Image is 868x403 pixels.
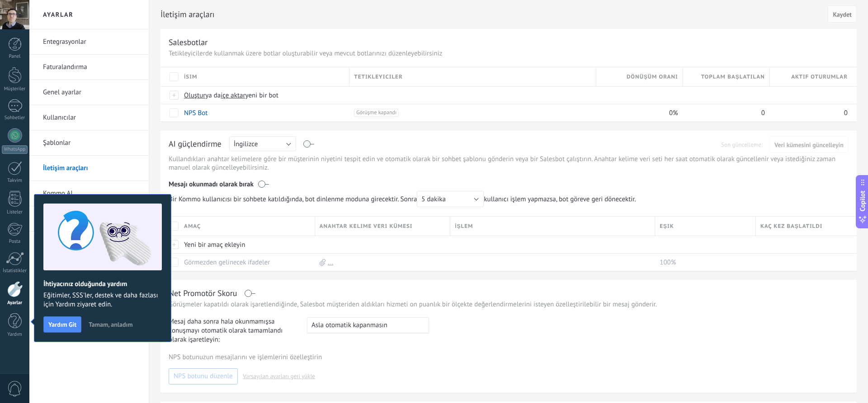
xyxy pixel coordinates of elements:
div: 100% [655,254,751,271]
p: Tetikleyicilerde kullanmak üzere botlar oluşturabilir veya mevcut botlarınızı düzenleyebilirsiniz [169,49,849,58]
li: Şablonlar [29,130,149,156]
span: Asla otomatik kapanmasın [311,321,387,329]
div: İstatistikler [2,268,28,274]
span: 0 [844,109,848,117]
div: Salesbotlar [169,37,208,47]
div: Yardım [2,332,28,338]
span: Kaydet [833,11,852,18]
div: Panel [2,54,28,60]
button: Tamam, anladım [85,318,137,331]
a: Şablonlar [43,130,140,156]
span: 0% [669,109,678,117]
div: Mesajı okunmadı olarak bırak [169,174,849,191]
span: ya da [205,91,221,100]
a: Kullanıcılar [43,105,140,130]
p: Görüşmeler kapatıldı olarak işaretlendiğinde, Salesbot müşteriden aldıkları hizmeti on puanlık bi... [169,300,849,309]
button: İngilizce [229,136,296,151]
span: Oluştur [184,91,205,100]
div: AI güçlendirme [169,139,222,150]
span: içe aktar [221,91,245,100]
span: Amaç [184,222,201,231]
span: Görüşme kapandı [354,109,399,117]
span: Anahtar kelime veri kümesi [320,222,413,231]
div: Listeler [2,209,28,215]
div: Sohbetler [2,115,28,121]
button: 5 dakika [417,191,484,207]
button: Yardım Git [43,316,81,333]
span: 100% [660,258,676,267]
span: yeni bir bot [245,91,278,100]
div: Posta [2,239,28,245]
div: Ayarlar [2,300,28,306]
span: Aktif oturumlar [791,73,848,81]
button: Kaydet [828,5,857,23]
div: Takvim [2,178,28,184]
span: İşlem [455,222,473,231]
li: Faturalandırma [29,55,149,80]
span: 5 dakika [421,195,446,204]
div: WhatsApp [2,145,28,154]
span: İngilizce [234,140,258,148]
li: Kommo AI [29,181,149,206]
span: Toplam başlatılan [701,73,765,81]
div: Net Promotör Skoru [169,288,237,298]
li: İletişim araçları [29,156,149,181]
span: 0 [761,109,765,117]
span: Kaç kez başlatıldı [760,222,822,231]
h2: İletişim araçları [160,5,825,23]
p: NPS botunuzun mesajlarını ve işlemlerini özelleştirin [169,353,849,361]
div: 0 [770,104,848,121]
div: Yeni bir amaç ekleyin [179,236,311,253]
div: 0 [683,104,765,121]
a: Faturalandırma [43,55,140,80]
span: Eğitimler, SSS'ler, destek ve daha fazlası için Yardım ziyaret edin. [43,291,162,309]
span: Eşik [660,222,674,231]
li: Entegrasyonlar [29,29,149,55]
a: İletişim araçları [43,156,140,181]
a: ... [328,258,334,267]
span: İsim [184,73,197,81]
a: Genel ayarlar [43,80,140,105]
a: Görmezden gelinecek ifadeler [184,258,270,267]
a: Kommo AI [43,181,140,206]
span: Copilot [858,190,867,211]
li: Genel ayarlar [29,80,149,105]
span: Yardım Git [48,321,76,328]
h2: İhtiyacınız olduğunda yardım [43,280,162,288]
div: 0% [596,104,679,121]
a: Entegrasyonlar [43,29,140,55]
p: Kullandıkları anahtar kelimelere göre bir müşterinin niyetini tespit edin ve otomatik olarak bir ... [169,155,849,172]
div: Müşteriler [2,86,28,92]
span: kullanıcı işlem yapmazsa, bot göreve geri dönecektir. [169,191,641,207]
span: Mesaj daha sonra hala okunmamışsa konuşmayı otomatik olarak tamamlandı olarak işaretleyin: [169,317,299,344]
a: NPS Bot [184,109,208,117]
span: Tetikleyiciler [354,73,402,81]
span: Bir Kommo kullanıcısı bir sohbete katıldığında, bot dinlenme moduna girecektir. Sonra [169,191,484,207]
span: Dönüşüm oranı [627,73,678,81]
span: Tamam, anladım [89,321,132,328]
li: Kullanıcılar [29,105,149,130]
